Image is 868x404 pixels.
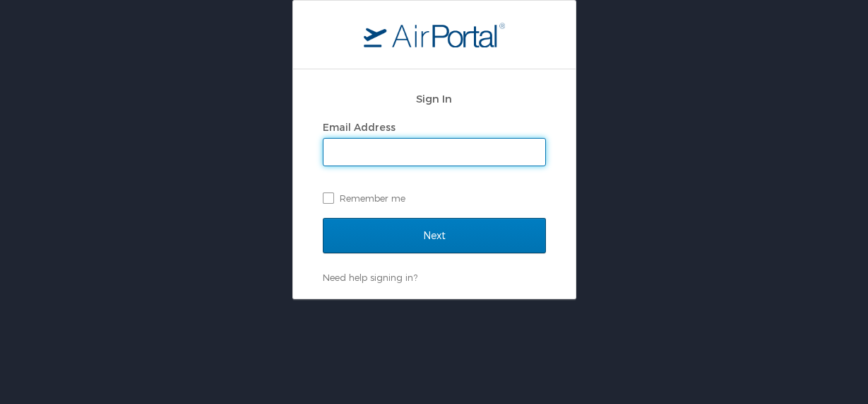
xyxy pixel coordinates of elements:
[323,121,396,133] label: Email Address
[323,218,546,253] input: Next
[364,22,505,47] img: logo
[323,272,417,283] a: Need help signing in?
[323,91,546,107] h2: Sign In
[323,187,546,209] label: Remember me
